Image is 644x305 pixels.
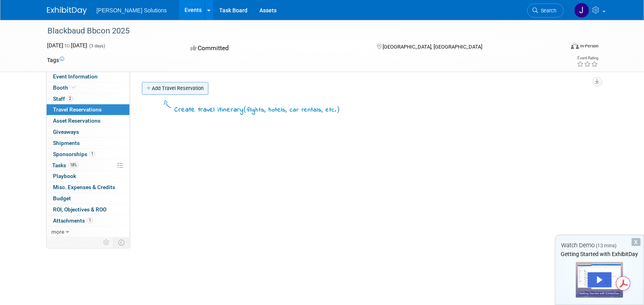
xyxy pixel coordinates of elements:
span: ) [336,105,340,113]
span: Asset Reservations [53,117,100,124]
span: [PERSON_NAME] Solutions [96,7,167,14]
td: Tags [47,56,64,64]
img: Format-Inperson.png [571,43,579,49]
span: Shipments [53,140,80,146]
a: Playbook [47,171,130,182]
a: Giveaways [47,127,130,137]
div: In-Person [580,43,599,49]
span: Booth [53,84,77,91]
a: Sponsorships1 [47,149,130,160]
span: (3 days) [88,43,105,49]
span: more [51,229,64,235]
div: Blackbaud Bbcon 2025 [45,24,552,38]
span: Playbook [53,173,76,179]
div: Create travel itinerary [175,104,340,115]
a: Attachments1 [47,215,130,226]
span: ROI, Objectives & ROO [53,206,106,213]
div: Getting Started with ExhibitDay [556,250,644,258]
a: Asset Reservations [47,115,130,126]
div: Committed [188,41,364,55]
span: Travel Reservations [53,106,102,113]
span: [GEOGRAPHIC_DATA], [GEOGRAPHIC_DATA] [383,44,482,50]
span: to [63,42,71,49]
a: Budget [47,193,130,204]
span: flights, hotels, car rentals, etc. [247,106,336,114]
div: Event Rating [577,56,599,60]
span: Search [538,8,556,14]
img: Jadie Gamble [574,3,589,18]
span: 1 [89,151,95,157]
a: Add Travel Reservation [142,82,208,95]
span: Staff [53,96,73,102]
a: Tasks18% [47,160,130,171]
span: Attachments [53,217,93,224]
span: 1 [87,217,93,223]
td: Toggle Event Tabs [114,237,130,248]
td: Personalize Event Tab Strip [100,237,114,248]
span: Misc. Expenses & Credits [53,184,115,190]
a: Shipments [47,138,130,149]
span: 2 [67,96,73,102]
i: Booth reservation complete [72,85,76,90]
div: Event Format [517,41,599,53]
a: more [47,227,130,237]
span: (13 mins) [596,243,617,248]
a: Travel Reservations [47,104,130,115]
span: 18% [68,162,79,168]
a: Search [527,4,564,18]
div: Dismiss [632,238,641,246]
a: ROI, Objectives & ROO [47,204,130,215]
a: Misc. Expenses & Credits [47,182,130,193]
a: Event Information [47,71,130,82]
span: [DATE] [DATE] [47,42,87,49]
img: ExhibitDay [47,7,87,15]
a: Staff2 [47,94,130,104]
div: Watch Demo [556,241,644,250]
span: Giveaways [53,129,79,135]
div: Play [588,272,612,287]
span: ( [243,105,247,113]
a: Booth [47,82,130,93]
span: Event Information [53,73,98,80]
span: Sponsorships [53,151,95,157]
span: Budget [53,195,71,201]
span: Tasks [52,162,79,168]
